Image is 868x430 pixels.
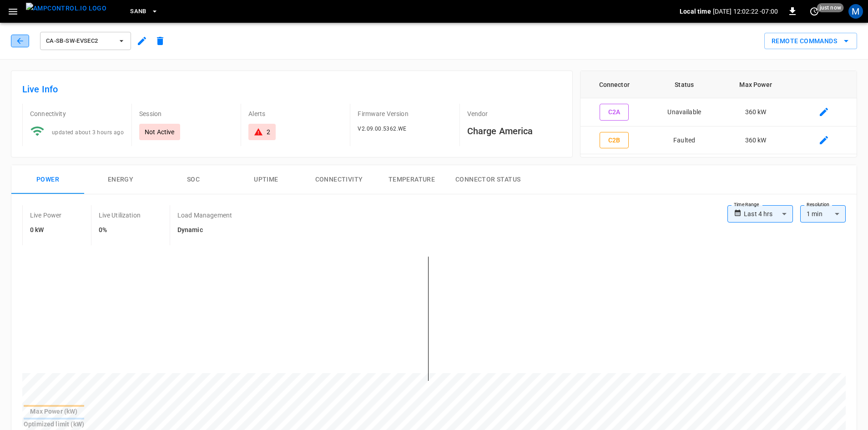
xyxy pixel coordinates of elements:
th: Status [648,71,721,98]
button: SOC [157,165,230,194]
th: Max Power [721,71,791,98]
button: Remote Commands [764,33,857,50]
span: SanB [130,6,146,17]
p: Live Utilization [99,211,141,220]
h6: Live Info [22,82,561,96]
div: profile-icon [848,4,863,19]
h6: Charge America [467,124,561,138]
td: Faulted [648,126,721,155]
p: Session [139,109,233,118]
th: Connector [580,71,648,98]
p: [DATE] 12:02:22 -07:00 [713,7,778,16]
p: Local time [680,7,711,16]
p: Load Management [177,211,232,220]
p: Firmware Version [358,109,452,118]
span: ca-sb-sw-evseC2 [46,36,113,46]
button: Power [11,165,84,194]
td: 360 kW [721,98,791,126]
span: V2.09.00.5362.WE [358,126,406,132]
img: ampcontrol.io logo [26,3,106,14]
button: C2B [600,132,629,149]
table: connector table [580,71,857,154]
label: Resolution [807,201,829,208]
h6: Dynamic [177,225,232,235]
h6: 0% [99,225,141,235]
span: just now [817,3,844,12]
h6: 0 kW [30,225,62,235]
button: Temperature [375,165,448,194]
div: Last 4 hrs [744,205,793,223]
p: Alerts [248,109,343,118]
div: 1 min [800,205,846,223]
td: 360 kW [721,126,791,155]
button: set refresh interval [807,4,822,19]
span: updated about 3 hours ago [52,129,124,136]
p: Live Power [30,211,62,220]
button: Uptime [230,165,303,194]
p: Connectivity [30,109,124,118]
button: SanB [126,3,162,20]
td: Unavailable [648,98,721,126]
button: Energy [84,165,157,194]
button: Connector Status [448,165,528,194]
button: C2A [600,104,629,121]
button: ca-sb-sw-evseC2 [40,32,131,50]
p: Vendor [467,109,561,118]
button: Connectivity [303,165,375,194]
label: Time Range [734,201,759,208]
p: Not Active [145,127,175,137]
div: 2 [267,127,270,137]
div: remote commands options [764,33,857,50]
